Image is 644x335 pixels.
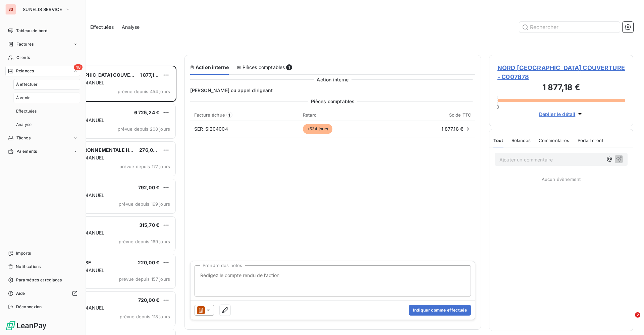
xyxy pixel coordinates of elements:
[23,7,62,12] span: SUNELIS SERVICE
[194,112,225,118] span: Facture échue
[32,66,176,335] div: grid
[409,305,471,316] button: Indiquer comme effectuée
[5,320,47,331] img: Logo LeanPay
[542,177,581,182] span: Aucun évènement
[16,28,47,34] span: Tableau de bord
[190,64,229,71] div: Action interne
[621,312,637,328] iframe: Intercom live chat
[539,111,576,118] span: Déplier le détail
[16,81,38,87] span: À effectuer
[16,68,34,74] span: Relances
[5,4,16,15] div: SS
[190,87,475,94] span: [PERSON_NAME] ou appel dirigeant
[497,81,625,95] h3: 1 877,18 €
[391,126,471,132] div: 1 877,18 €
[16,41,34,47] span: Factures
[139,222,159,228] span: 315,70 €
[16,122,32,128] span: Analyse
[47,72,146,78] span: NORD [GEOGRAPHIC_DATA] COUVERTURE
[16,277,62,283] span: Paramètres et réglages
[16,264,41,270] span: Notifications
[16,95,30,101] span: À venir
[47,147,139,153] span: FONCIERE ENVIRONNEMENTALE HAUT
[16,290,25,296] span: Aide
[497,63,625,81] span: NORD [GEOGRAPHIC_DATA] COUVERTURE - C007878
[519,22,620,32] input: Rechercher
[539,138,570,143] span: Commentaires
[16,135,31,141] span: Tâches
[537,110,586,118] button: Déplier le détail
[303,124,332,134] span: +534 jours
[118,126,170,132] span: prévue depuis 208 jours
[119,276,170,282] span: prévue depuis 157 jours
[578,138,603,143] span: Portail client
[512,138,531,143] span: Relances
[134,110,160,115] span: 6 725,24 €
[635,312,640,318] span: 2
[303,112,317,118] span: Retard
[496,104,499,110] span: 0
[286,64,292,70] span: 1
[237,64,292,71] div: Pièces comptables
[90,24,114,30] span: Effectuées
[138,260,159,265] span: 220,00 €
[138,297,159,303] span: 720,00 €
[449,112,471,118] span: Solde TTC
[140,72,162,78] span: 1 877,18 €
[226,112,232,118] span: 1
[119,239,170,244] span: prévue depuis 169 jours
[493,138,503,143] span: Tout
[16,55,30,61] span: Clients
[118,89,170,94] span: prévue depuis 454 jours
[16,108,37,114] span: Effectuées
[317,76,348,83] span: Action interne
[311,98,355,105] span: Pièces comptables
[139,147,160,153] span: 276,00 €
[122,24,140,30] span: Analyse
[194,126,228,132] span: SER_SI204004
[120,314,170,319] span: prévue depuis 118 jours
[119,164,170,169] span: prévue depuis 177 jours
[16,250,31,256] span: Imports
[74,64,83,70] span: 48
[16,148,37,154] span: Paiements
[16,304,42,310] span: Déconnexion
[138,185,159,190] span: 792,00 €
[119,201,170,207] span: prévue depuis 169 jours
[5,288,80,299] a: Aide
